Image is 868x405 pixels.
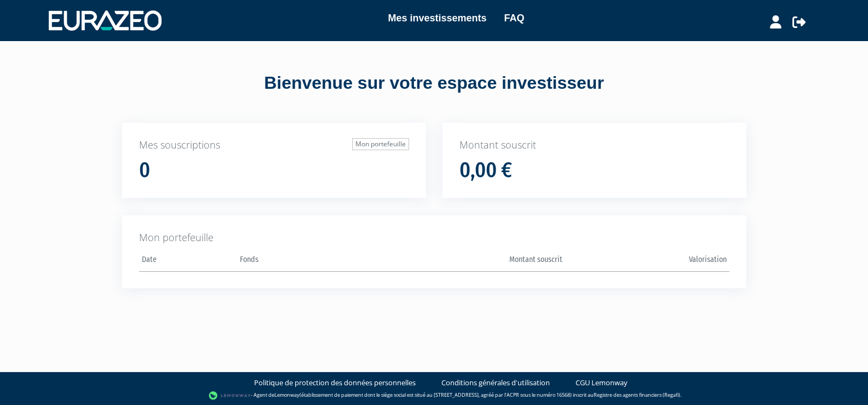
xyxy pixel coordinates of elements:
[594,392,680,399] a: Registre des agents financiers (Regafi)
[388,10,486,26] a: Mes investissements
[139,231,729,245] p: Mon portefeuille
[139,138,409,152] p: Mes souscriptions
[237,252,401,272] th: Fonds
[274,392,300,399] a: Lemonway
[97,71,771,96] div: Bienvenue sur votre espace investisseur
[11,390,857,401] div: - Agent de (établissement de paiement dont le siège social est situé au [STREET_ADDRESS], agréé p...
[459,159,512,182] h1: 0,00 €
[504,10,525,26] a: FAQ
[139,159,150,182] h1: 0
[352,138,409,150] a: Mon portefeuille
[459,138,729,152] p: Montant souscrit
[254,378,416,388] a: Politique de protection des données personnelles
[49,10,162,30] img: 1732889491-logotype_eurazeo_blanc_rvb.png
[441,378,550,388] a: Conditions générales d'utilisation
[139,252,238,272] th: Date
[209,390,251,401] img: logo-lemonway.png
[401,252,565,272] th: Montant souscrit
[576,378,628,388] a: CGU Lemonway
[565,252,729,272] th: Valorisation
